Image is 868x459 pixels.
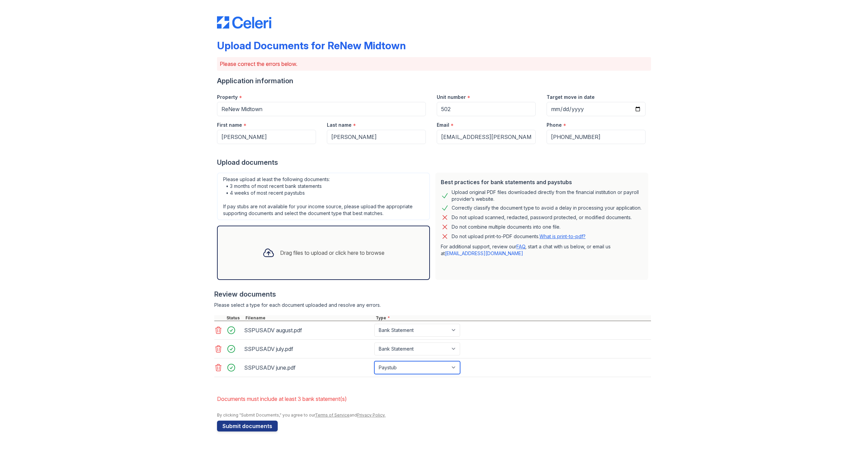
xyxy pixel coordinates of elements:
[244,325,372,336] div: SSPUSADV august.pdf
[327,122,352,128] label: Last name
[217,158,651,167] div: Upload documents
[217,16,271,29] img: CE_Logo_Blue-a8612792a0a2168367f1c8372b55b34899dd931a85d93a1a3d3e32e68fde9ad4.png
[244,362,372,373] div: SSPUSADV june.pdf
[437,94,466,101] label: Unit number
[217,122,242,128] label: First name
[441,178,643,186] div: Best practices for bank statements and paystubs
[539,233,586,239] a: What is print-to-pdf?
[437,122,449,128] label: Email
[315,412,350,418] a: Terms of Service
[217,392,651,406] li: Documents must include at least 3 bank statement(s)
[217,39,406,52] div: Upload Documents for ReNew Midtown
[220,60,648,68] p: Please correct the errors below.
[516,244,525,249] a: FAQ
[214,302,651,308] div: Please select a type for each document uploaded and resolve any errors.
[244,315,374,321] div: Filename
[357,412,386,418] a: Privacy Policy.
[452,223,560,231] div: Do not combine multiple documents into one file.
[217,94,238,101] label: Property
[452,233,586,240] p: Do not upload print-to-PDF documents.
[445,250,523,256] a: [EMAIL_ADDRESS][DOMAIN_NAME]
[214,289,651,299] div: Review documents
[441,243,643,257] p: For additional support, review our , start a chat with us below, or email us at
[217,412,651,418] div: By clicking "Submit Documents," you agree to our and
[374,315,651,321] div: Type
[225,315,244,321] div: Status
[280,249,384,257] div: Drag files to upload or click here to browse
[452,204,642,212] div: Correctly classify the document type to avoid a delay in processing your application.
[547,122,562,128] label: Phone
[217,76,651,86] div: Application information
[452,213,632,222] div: Do not upload scanned, redacted, password protected, or modified documents.
[547,94,595,101] label: Target move in date
[217,173,430,220] div: Please upload at least the following documents: • 3 months of most recent bank statements • 4 wee...
[452,189,643,202] div: Upload original PDF files downloaded directly from the financial institution or payroll provider’...
[217,421,278,431] button: Submit documents
[244,343,372,354] div: SSPUSADV july.pdf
